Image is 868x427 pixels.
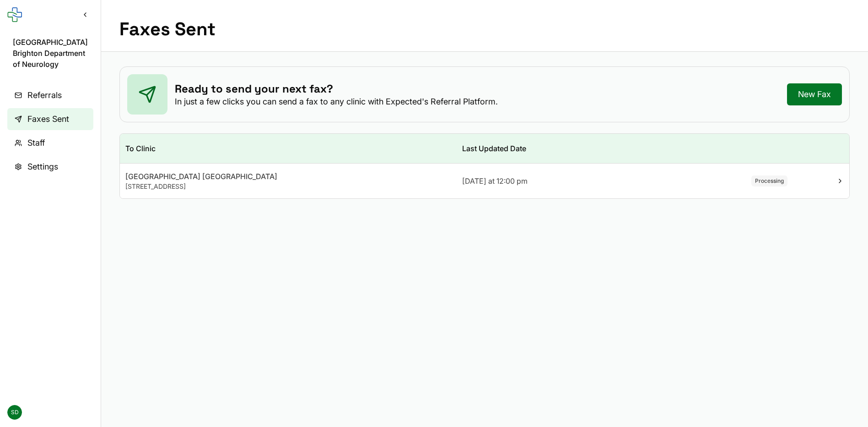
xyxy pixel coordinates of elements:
a: Referrals [7,84,93,106]
h1: Faxes Sent [119,18,216,40]
th: To Clinic [120,134,457,164]
div: [GEOGRAPHIC_DATA] [GEOGRAPHIC_DATA] [125,171,451,182]
button: Collapse sidebar [77,6,93,23]
span: Faxes Sent [27,113,69,126]
a: New Fax [787,83,842,105]
a: Settings [7,156,93,178]
span: Referrals [27,89,62,102]
div: [DATE] at 12:00 pm [462,175,675,186]
h3: Ready to send your next fax? [175,82,498,96]
a: Staff [7,132,93,154]
span: [GEOGRAPHIC_DATA] Brighton Department of Neurology [13,37,88,70]
th: Last Updated Date [457,134,681,164]
a: Faxes Sent [7,108,93,130]
div: Processing [751,175,787,186]
span: Settings [27,160,58,173]
span: SD [7,405,22,420]
span: Staff [27,137,45,149]
span: [STREET_ADDRESS] [125,182,186,190]
p: In just a few clicks you can send a fax to any clinic with Expected's Referral Platform. [175,96,498,107]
